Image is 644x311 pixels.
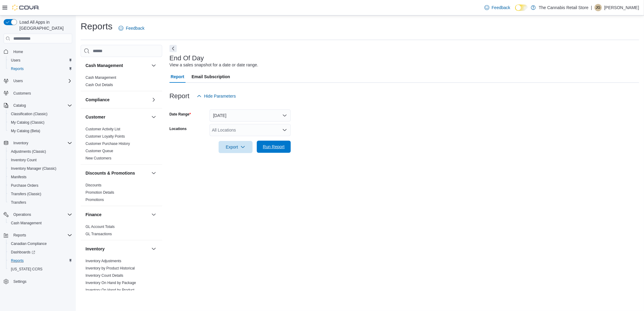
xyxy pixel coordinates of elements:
[86,212,102,218] h3: Finance
[116,22,147,34] a: Feedback
[8,173,29,181] a: Manifests
[8,57,23,64] a: Users
[596,4,600,11] span: JG
[169,112,191,117] label: Date Range
[11,200,26,205] span: Transfers
[12,5,39,11] img: Cova
[81,223,162,240] div: Finance
[86,97,109,103] h3: Compliance
[86,62,149,69] button: Cash Management
[169,45,177,52] button: Next
[282,128,287,132] button: Open list of options
[8,57,72,64] span: Users
[81,74,162,91] div: Cash Management
[6,164,75,173] button: Inventory Manager (Classic)
[6,219,75,227] button: Cash Management
[8,199,29,206] a: Transfers
[86,280,136,285] span: Inventory On Hand by Package
[192,71,230,83] span: Email Subscription
[86,134,125,139] a: Customer Loyalty Points
[257,141,291,153] button: Run Report
[8,257,26,264] a: Reports
[169,92,190,100] h3: Report
[6,190,75,198] button: Transfers (Classic)
[8,110,50,118] a: Classification (Classic)
[8,110,72,118] span: Classification (Classic)
[86,62,123,69] h3: Cash Management
[150,169,157,177] button: Discounts & Promotions
[222,141,249,153] span: Export
[86,141,130,146] span: Customer Purchase History
[150,62,157,69] button: Cash Management
[11,58,20,63] span: Users
[86,114,149,120] button: Customer
[13,279,26,284] span: Settings
[86,273,123,278] span: Inventory Count Details
[86,82,113,87] span: Cash Out Details
[515,5,528,11] input: Dark Mode
[11,149,46,154] span: Adjustments (Classic)
[11,166,56,171] span: Inventory Manager (Classic)
[8,249,38,256] a: Dashboards
[8,199,72,206] span: Transfers
[11,241,47,246] span: Canadian Compliance
[11,112,48,116] span: Classification (Classic)
[8,173,72,181] span: Manifests
[482,2,513,14] a: Feedback
[11,175,26,179] span: Manifests
[8,127,43,135] a: My Catalog (Beta)
[86,273,123,278] a: Inventory Count Details
[6,118,75,127] button: My Catalog (Classic)
[8,249,72,256] span: Dashboards
[150,245,157,252] button: Inventory
[6,56,75,65] button: Users
[86,75,116,80] span: Cash Management
[1,47,75,56] button: Home
[86,170,135,176] h3: Discounts & Promotions
[11,158,37,162] span: Inventory Count
[86,97,149,103] button: Compliance
[11,139,72,147] span: Inventory
[86,134,125,139] span: Customer Loyalty Points
[1,231,75,239] button: Reports
[11,89,72,97] span: Customers
[11,102,28,109] button: Catalog
[6,265,75,273] button: [US_STATE] CCRS
[126,25,144,31] span: Feedback
[1,77,75,85] button: Users
[86,142,130,146] a: Customer Purchase History
[6,147,75,156] button: Adjustments (Classic)
[86,246,105,252] h3: Inventory
[8,65,26,72] a: Reports
[8,182,41,189] a: Purchase Orders
[86,246,149,252] button: Inventory
[8,148,49,155] a: Adjustments (Classic)
[604,4,639,11] p: [PERSON_NAME]
[11,211,34,218] button: Operations
[8,156,39,164] a: Inventory Count
[86,127,120,132] span: Customer Activity List
[81,20,112,32] h1: Reports
[492,5,510,11] span: Feedback
[11,120,45,125] span: My Catalog (Classic)
[8,65,72,72] span: Reports
[219,141,253,153] button: Export
[8,182,72,189] span: Purchase Orders
[1,89,75,98] button: Customers
[6,156,75,164] button: Inventory Count
[86,288,134,293] span: Inventory On Hand by Product
[263,144,285,150] span: Run Report
[8,119,72,126] span: My Catalog (Classic)
[86,190,114,195] a: Promotion Details
[81,182,162,206] div: Discounts & Promotions
[8,240,72,247] span: Canadian Compliance
[86,224,115,229] span: GL Account Totals
[6,110,75,118] button: Classification (Classic)
[86,198,104,202] a: Promotions
[150,113,157,121] button: Customer
[86,149,113,153] span: Customer Queue
[86,259,121,263] a: Inventory Adjustments
[6,127,75,135] button: My Catalog (Beta)
[8,257,72,264] span: Reports
[8,165,72,172] span: Inventory Manager (Classic)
